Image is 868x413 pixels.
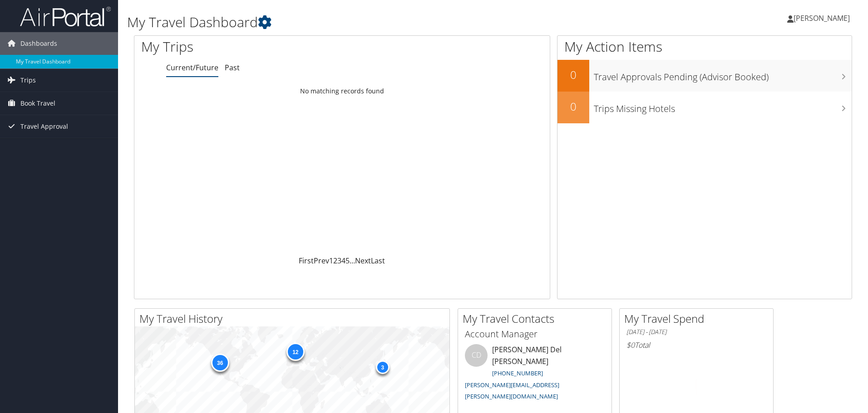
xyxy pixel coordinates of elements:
[20,115,68,138] span: Travel Approval
[127,13,615,32] h1: My Travel Dashboard
[225,63,240,73] a: Past
[557,99,589,114] h2: 0
[787,5,859,32] a: [PERSON_NAME]
[557,67,589,83] h2: 0
[375,360,389,374] div: 3
[333,256,337,266] a: 2
[20,69,36,92] span: Trips
[20,92,55,115] span: Book Travel
[139,311,449,326] h2: My Travel History
[594,98,852,115] h3: Trips Missing Hotels
[557,60,852,92] a: 0Travel Approvals Pending (Advisor Booked)
[371,256,385,266] a: Last
[463,311,612,326] h2: My Travel Contacts
[626,340,766,350] h6: Total
[337,256,341,266] a: 3
[594,66,852,83] h3: Travel Approvals Pending (Advisor Booked)
[355,256,371,266] a: Next
[345,256,350,266] a: 5
[465,381,559,401] a: [PERSON_NAME][EMAIL_ADDRESS][PERSON_NAME][DOMAIN_NAME]
[557,37,852,56] h1: My Action Items
[314,256,329,266] a: Prev
[626,340,635,350] span: $0
[626,328,766,336] h6: [DATE] - [DATE]
[286,343,304,361] div: 12
[141,37,370,56] h1: My Trips
[211,354,229,372] div: 36
[350,256,355,266] span: …
[329,256,333,266] a: 1
[134,83,550,99] td: No matching records found
[465,344,488,367] div: CD
[166,63,218,73] a: Current/Future
[794,13,850,23] span: [PERSON_NAME]
[624,311,773,326] h2: My Travel Spend
[492,369,543,377] a: [PHONE_NUMBER]
[465,328,605,340] h3: Account Manager
[20,6,111,27] img: airportal-logo.png
[20,32,57,55] span: Dashboards
[299,256,314,266] a: First
[460,344,609,404] li: [PERSON_NAME] Del [PERSON_NAME]
[341,256,345,266] a: 4
[557,92,852,123] a: 0Trips Missing Hotels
